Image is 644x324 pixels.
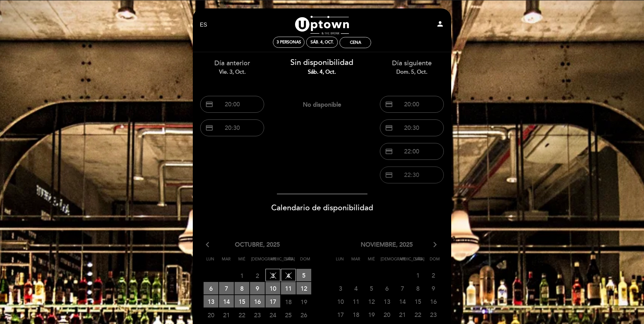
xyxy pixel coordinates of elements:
span: Sáb [283,256,296,268]
i: arrow_back_ios [206,241,212,249]
span: 2 [250,269,265,282]
span: credit_card [385,147,393,155]
span: credit_card [385,100,393,108]
button: credit_card 20:30 [200,119,264,136]
div: Cena [350,40,361,45]
span: 2 [426,269,441,281]
span: 21 [395,308,410,321]
span: 24 [265,309,280,321]
span: 10 [333,295,348,308]
span: 11 [349,295,363,308]
span: 5 [296,269,311,281]
button: credit_card 22:30 [380,167,444,183]
span: 5 [364,282,379,294]
button: credit_card 20:00 [380,96,444,113]
button: credit_card 20:30 [380,119,444,136]
div: sáb. 4, oct. [311,40,334,45]
span: 22 [410,308,425,321]
span: 23 [426,308,441,321]
span: Mar [349,256,362,268]
span: 13 [380,295,394,308]
a: Uptown [280,16,364,34]
span: 22 [235,309,249,321]
span: 8 [410,282,425,294]
span: Mié [235,256,249,268]
span: Sin disponibilidad [290,58,353,67]
span: [DEMOGRAPHIC_DATA] [251,256,264,268]
span: 7 [219,282,234,294]
span: 16 [426,295,441,308]
span: 7 [395,282,410,294]
div: Día siguiente [372,59,452,76]
span: 21 [219,309,234,321]
span: 4 [281,269,296,281]
span: 19 [364,308,379,321]
span: 25 [281,309,296,321]
span: 19 [296,295,311,308]
span: 16 [250,295,265,308]
span: Mié [365,256,378,268]
span: 20 [204,309,218,321]
div: vie. 3, oct. [192,68,272,76]
span: octubre, 2025 [235,241,280,249]
span: Lun [333,256,347,268]
span: 6 [380,282,394,294]
span: 15 [410,295,425,308]
span: 6 [204,282,218,294]
div: Día anterior [192,59,272,76]
i: arrow_forward_ios [432,241,438,249]
span: 12 [364,295,379,308]
button: credit_card 20:00 [200,96,264,113]
span: 9 [426,282,441,294]
span: 3 [333,282,348,294]
span: noviembre, 2025 [361,241,413,249]
span: Lun [204,256,217,268]
span: 17 [265,295,280,308]
span: No disponible [303,101,341,108]
span: 26 [296,309,311,321]
span: credit_card [205,124,213,132]
span: 3 personas [277,40,301,45]
i: person [436,20,444,28]
button: credit_card 22:00 [380,143,444,160]
span: 18 [281,295,296,308]
span: 11 [281,282,296,294]
span: 14 [395,295,410,308]
span: credit_card [205,100,213,108]
span: 20 [380,308,394,321]
span: Vie [396,256,410,268]
button: person [436,20,444,30]
span: credit_card [385,171,393,179]
span: Sáb [412,256,426,268]
span: 14 [219,295,234,308]
span: 13 [204,295,218,308]
span: Vie [267,256,280,268]
span: 8 [235,282,249,294]
span: 17 [333,308,348,321]
span: 10 [265,282,280,294]
div: sáb. 4, oct. [282,68,362,76]
div: dom. 5, oct. [372,68,452,76]
span: 12 [296,282,311,294]
span: 9 [250,282,265,294]
span: 18 [349,308,363,321]
span: Mar [219,256,233,268]
button: No disponible [290,96,354,113]
span: 4 [349,282,363,294]
span: Dom [298,256,312,268]
span: credit_card [385,124,393,132]
span: [DEMOGRAPHIC_DATA] [381,256,394,268]
span: 15 [235,295,249,308]
span: 3 [265,269,280,281]
span: 1 [235,269,249,282]
span: 23 [250,309,265,321]
span: Calendario de disponibilidad [271,203,373,213]
span: Dom [428,256,441,268]
span: 1 [410,269,425,281]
